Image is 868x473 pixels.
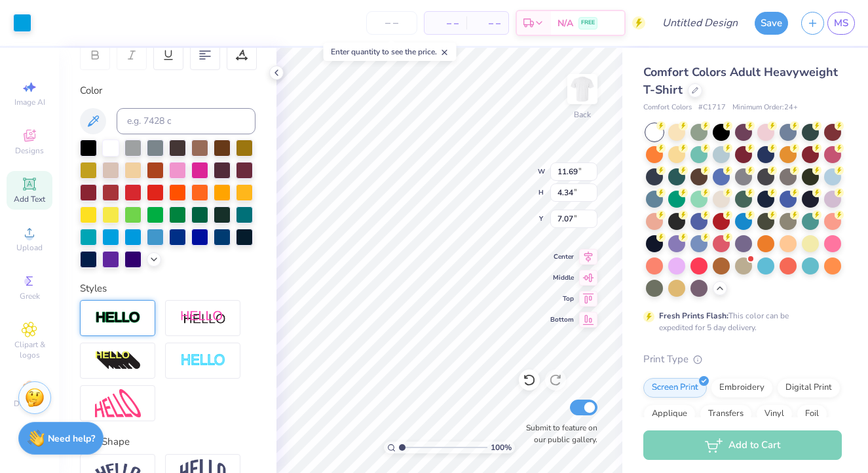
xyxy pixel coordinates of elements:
span: Comfort Colors Adult Heavyweight T-Shirt [643,64,838,98]
span: MS [834,16,848,31]
div: Applique [643,404,696,424]
span: Image AI [14,97,45,107]
img: Negative Space [180,353,226,368]
div: Text Shape [80,434,255,449]
div: This color can be expedited for 5 day delivery. [659,310,820,333]
img: Free Distort [95,389,141,417]
div: Embroidery [711,378,773,398]
strong: Need help? [48,432,95,445]
img: Shadow [180,310,226,326]
img: Stroke [95,311,141,326]
button: Save [755,12,788,35]
img: Back [569,76,595,102]
span: Add Text [14,194,45,204]
input: – – [366,11,417,35]
div: Print Type [643,352,842,367]
div: Digital Print [777,378,840,398]
span: 100 % [491,442,512,453]
span: Minimum Order: 24 + [732,102,798,113]
span: Center [550,252,574,261]
span: Bottom [550,315,574,324]
div: Color [80,83,255,98]
img: 3d Illusion [95,350,141,371]
div: Transfers [700,404,752,424]
span: # C1717 [698,102,726,113]
span: FREE [581,18,595,28]
div: Back [574,109,591,121]
span: Comfort Colors [643,102,692,113]
span: Clipart & logos [7,339,52,360]
span: Greek [20,291,40,301]
div: Styles [80,281,255,296]
div: Screen Print [643,378,707,398]
strong: Fresh Prints Flash: [659,311,728,321]
a: MS [827,12,855,35]
div: Enter quantity to see the price. [324,43,457,61]
span: – – [432,16,459,30]
input: e.g. 7428 c [117,108,255,134]
div: Vinyl [756,404,793,424]
span: – – [474,16,500,30]
span: Middle [550,273,574,282]
span: Designs [15,145,44,156]
div: Foil [797,404,827,424]
label: Submit to feature on our public gallery. [519,422,597,445]
input: Untitled Design [652,10,748,36]
span: N/A [557,16,573,30]
span: Top [550,294,574,303]
span: Upload [16,242,43,253]
span: Decorate [14,398,45,409]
